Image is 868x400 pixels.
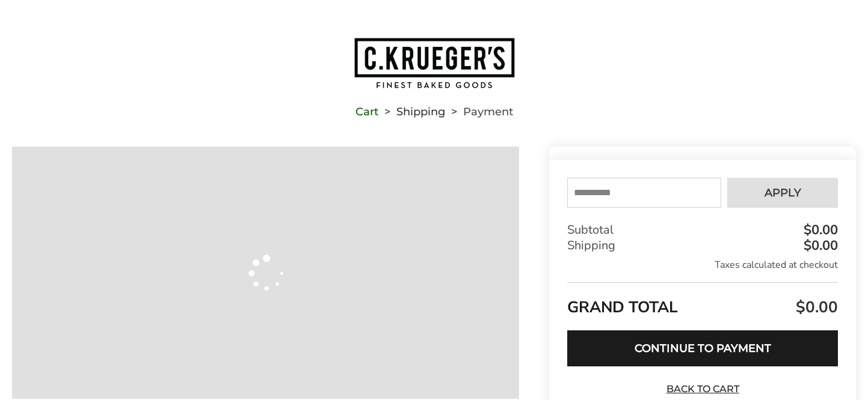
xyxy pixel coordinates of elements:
a: Go to home page [12,37,856,89]
a: Cart [356,108,378,116]
div: Taxes calculated at checkout [567,258,838,271]
img: C.KRUEGER'S [353,37,516,89]
div: $0.00 [801,239,838,252]
button: Continue to Payment [567,330,838,366]
div: Shipping [567,238,838,253]
li: Shipping [378,108,445,116]
div: Subtotal [567,222,838,238]
div: $0.00 [801,223,838,237]
div: GRAND TOTAL [567,282,838,321]
span: $0.00 [793,297,838,318]
span: Payment [463,108,513,116]
button: Apply [727,178,838,208]
a: Back to Cart [660,383,745,396]
span: Apply [765,187,801,198]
